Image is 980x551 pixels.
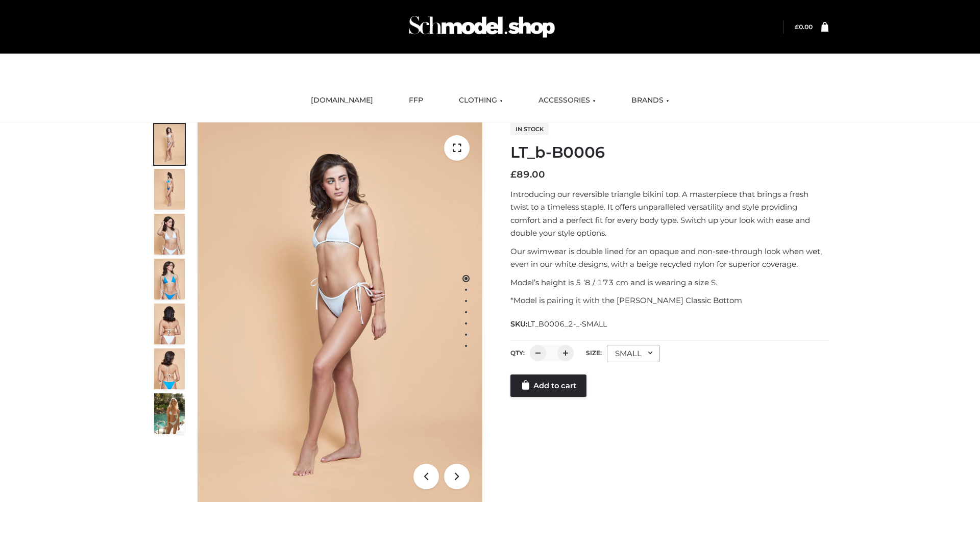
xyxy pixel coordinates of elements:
span: £ [795,23,799,31]
img: ArielClassicBikiniTop_CloudNine_AzureSky_OW114ECO_4-scaled.jpg [154,259,185,299]
h1: LT_b-B0006 [510,143,828,162]
a: Add to cart [510,374,586,397]
span: In stock [510,123,549,135]
img: ArielClassicBikiniTop_CloudNine_AzureSky_OW114ECO_1 [198,122,482,502]
span: LT_B0006_2-_-SMALL [527,319,607,329]
img: ArielClassicBikiniTop_CloudNine_AzureSky_OW114ECO_7-scaled.jpg [154,304,185,344]
p: Our swimwear is double lined for an opaque and non-see-through look when wet, even in our white d... [510,245,828,271]
a: BRANDS [624,89,677,112]
label: Size: [586,349,602,357]
a: £0.00 [795,23,813,31]
bdi: 89.00 [510,169,545,180]
img: Arieltop_CloudNine_AzureSky2.jpg [154,393,185,434]
div: SMALL [607,345,660,362]
p: Model’s height is 5 ‘8 / 173 cm and is wearing a size S. [510,276,828,289]
img: ArielClassicBikiniTop_CloudNine_AzureSky_OW114ECO_8-scaled.jpg [154,348,185,389]
span: SKU: [510,318,608,330]
img: ArielClassicBikiniTop_CloudNine_AzureSky_OW114ECO_3-scaled.jpg [154,214,185,255]
p: Introducing our reversible triangle bikini top. A masterpiece that brings a fresh twist to a time... [510,188,828,240]
img: Schmodel Admin 964 [405,7,558,47]
p: *Model is pairing it with the [PERSON_NAME] Classic Bottom [510,294,828,307]
a: ACCESSORIES [531,89,603,112]
a: [DOMAIN_NAME] [303,89,381,112]
label: QTY: [510,349,525,357]
a: CLOTHING [451,89,510,112]
img: ArielClassicBikiniTop_CloudNine_AzureSky_OW114ECO_2-scaled.jpg [154,169,185,210]
span: £ [510,169,517,180]
bdi: 0.00 [795,23,813,31]
a: FFP [401,89,431,112]
img: ArielClassicBikiniTop_CloudNine_AzureSky_OW114ECO_1-scaled.jpg [154,124,185,165]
